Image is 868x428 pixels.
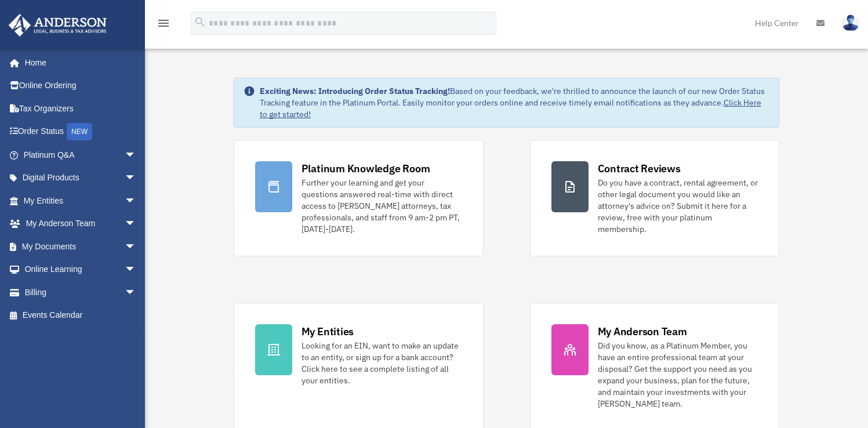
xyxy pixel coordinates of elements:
[8,258,154,281] a: Online Learningarrow_drop_down
[8,281,154,304] a: Billingarrow_drop_down
[260,86,450,96] strong: Exciting News: Introducing Order Status Tracking!
[8,304,154,327] a: Events Calendar
[530,140,780,256] a: Contract Reviews Do you have a contract, rental agreement, or other legal document you would like...
[157,20,170,30] a: menu
[8,97,154,120] a: Tax Organizers
[125,166,148,190] span: arrow_drop_down
[194,16,206,28] i: search
[125,235,148,259] span: arrow_drop_down
[67,123,92,140] div: NEW
[598,161,681,176] div: Contract Reviews
[302,324,354,339] div: My Entities
[234,140,484,256] a: Platinum Knowledge Room Further your learning and get your questions answered real-time with dire...
[8,120,154,144] a: Order StatusNEW
[598,177,758,235] div: Do you have a contract, rental agreement, or other legal document you would like an attorney's ad...
[8,74,154,97] a: Online Ordering
[5,14,110,37] img: Anderson Advisors Platinum Portal
[125,281,148,304] span: arrow_drop_down
[8,51,148,74] a: Home
[125,258,148,282] span: arrow_drop_down
[157,16,170,30] i: menu
[260,97,761,119] a: Click Here to get started!
[598,324,687,339] div: My Anderson Team
[125,143,148,167] span: arrow_drop_down
[125,189,148,213] span: arrow_drop_down
[8,189,154,212] a: My Entitiesarrow_drop_down
[125,212,148,236] span: arrow_drop_down
[8,235,154,258] a: My Documentsarrow_drop_down
[8,166,154,190] a: Digital Productsarrow_drop_down
[8,143,154,166] a: Platinum Q&Aarrow_drop_down
[302,177,462,235] div: Further your learning and get your questions answered real-time with direct access to [PERSON_NAM...
[842,14,859,31] img: User Pic
[8,212,154,235] a: My Anderson Teamarrow_drop_down
[260,85,770,120] div: Based on your feedback, we're thrilled to announce the launch of our new Order Status Tracking fe...
[302,161,430,176] div: Platinum Knowledge Room
[598,340,758,409] div: Did you know, as a Platinum Member, you have an entire professional team at your disposal? Get th...
[302,340,462,386] div: Looking for an EIN, want to make an update to an entity, or sign up for a bank account? Click her...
